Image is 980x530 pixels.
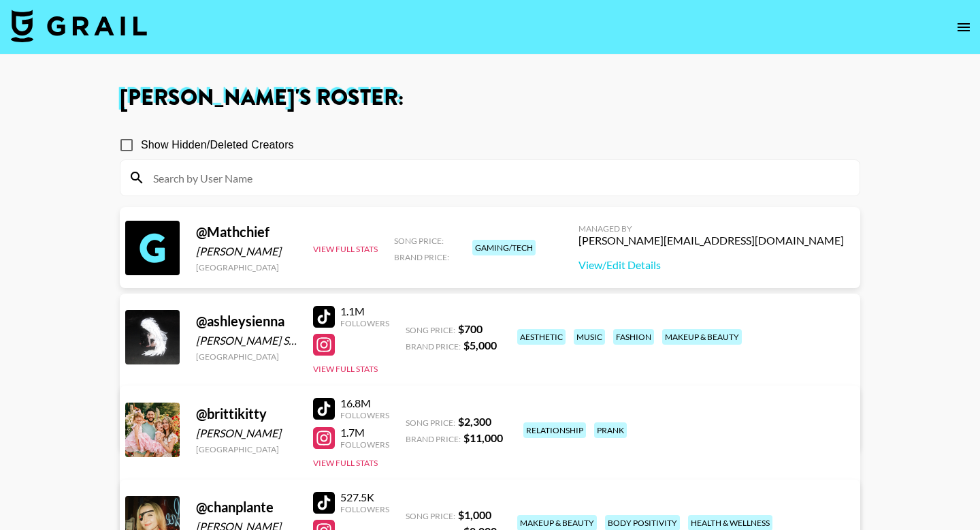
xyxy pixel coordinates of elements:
[196,405,297,422] div: @ brittikitty
[196,245,297,258] div: [PERSON_NAME]
[11,10,147,42] img: Grail Talent
[340,490,389,504] div: 527.5K
[340,396,389,410] div: 16.8M
[406,325,455,335] span: Song Price:
[472,240,536,255] div: gaming/tech
[463,339,497,352] strong: $ 5,000
[458,415,491,428] strong: $ 2,300
[406,511,455,521] span: Song Price:
[578,223,844,234] div: Managed By
[196,499,297,516] div: @ chanplante
[406,434,461,444] span: Brand Price:
[313,364,378,374] button: View Full Stats
[340,439,389,450] div: Followers
[196,223,297,240] div: @ Mathchief
[340,410,389,420] div: Followers
[578,258,844,272] a: View/Edit Details
[950,14,977,41] button: open drawer
[313,458,378,468] button: View Full Stats
[613,329,654,345] div: fashion
[340,504,389,514] div: Followers
[313,244,378,254] button: View Full Stats
[196,352,297,362] div: [GEOGRAPHIC_DATA]
[594,422,627,438] div: prank
[196,426,297,440] div: [PERSON_NAME]
[196,313,297,330] div: @ ashleysienna
[196,444,297,454] div: [GEOGRAPHIC_DATA]
[340,318,389,328] div: Followers
[196,334,297,347] div: [PERSON_NAME] Sienna [PERSON_NAME]
[517,329,566,345] div: aesthetic
[406,418,455,428] span: Song Price:
[523,422,586,438] div: relationship
[394,252,449,262] span: Brand Price:
[574,329,605,345] div: music
[196,262,297,272] div: [GEOGRAPHIC_DATA]
[120,87,860,109] h1: [PERSON_NAME] 's Roster:
[463,431,503,444] strong: $ 11,000
[340,305,389,318] div: 1.1M
[340,426,389,439] div: 1.7M
[406,341,461,352] span: Brand Price:
[141,137,294,153] span: Show Hidden/Deleted Creators
[662,329,742,345] div: makeup & beauty
[145,167,851,189] input: Search by User Name
[458,508,491,521] strong: $ 1,000
[394,236,444,246] span: Song Price:
[578,234,844,247] div: [PERSON_NAME][EMAIL_ADDRESS][DOMAIN_NAME]
[458,322,483,335] strong: $ 700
